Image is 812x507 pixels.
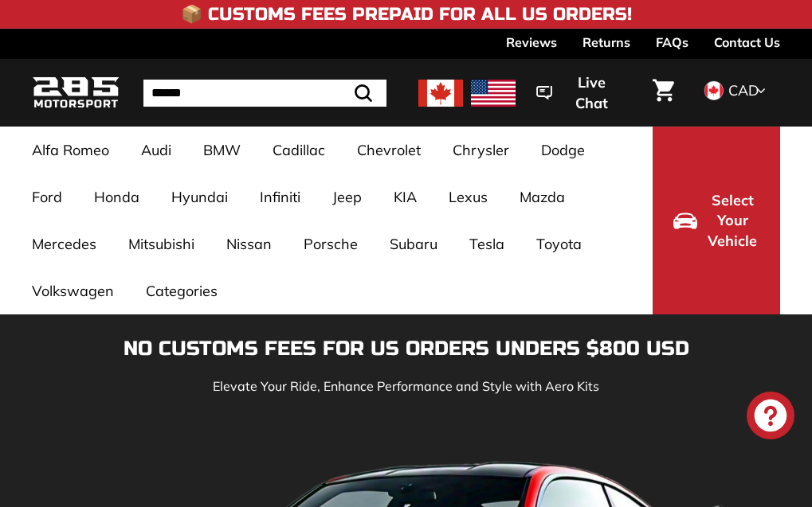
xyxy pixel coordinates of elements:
a: Mercedes [16,220,112,267]
span: Select Your Vehicle [705,190,759,252]
p: Elevate Your Ride, Enhance Performance and Style with Aero Kits [32,376,780,396]
h1: NO CUSTOMS FEES FOR US ORDERS UNDERS $800 USD [32,338,780,361]
a: BMW [187,127,257,174]
a: Dodge [525,127,601,174]
a: Mitsubishi [112,220,210,267]
a: Tesla [453,220,520,267]
img: Logo_285_Motorsport_areodynamics_components [32,74,120,111]
a: Mazda [504,174,581,220]
button: Select Your Vehicle [653,127,780,314]
a: Categories [130,267,233,314]
a: Contact Us [714,29,780,56]
a: Ford [16,174,78,220]
a: FAQs [656,29,688,56]
a: Subaru [374,220,453,267]
a: Audi [125,127,187,174]
a: Honda [78,174,155,220]
a: Volkswagen [16,267,130,314]
a: Reviews [506,29,557,56]
a: Alfa Romeo [16,127,125,174]
a: Porsche [288,220,374,267]
span: Live Chat [560,72,622,113]
a: Chevrolet [341,127,437,174]
a: Lexus [433,174,504,220]
a: Infiniti [244,174,316,220]
a: Cart [643,66,684,120]
a: KIA [378,174,433,220]
h4: 📦 Customs Fees Prepaid for All US Orders! [181,5,632,24]
input: Search [143,80,386,107]
inbox-online-store-chat: Shopify online store chat [742,392,799,443]
a: Cadillac [257,127,341,174]
a: Returns [583,29,630,56]
a: Nissan [210,220,288,267]
span: CAD [728,81,759,99]
button: Live Chat [516,63,643,123]
a: Toyota [520,220,598,267]
a: Jeep [316,174,378,220]
a: Chrysler [437,127,525,174]
a: Hyundai [155,174,244,220]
